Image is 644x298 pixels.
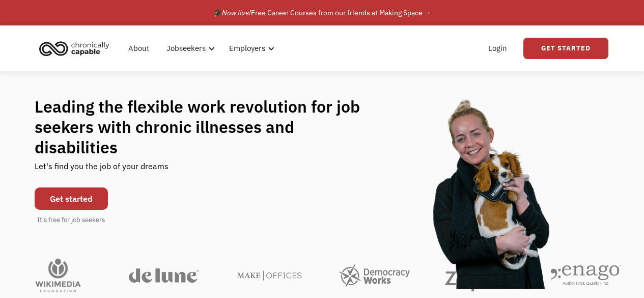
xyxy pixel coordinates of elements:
img: Chronically Capable logo [36,37,113,60]
a: Get started [35,187,108,210]
div: It's free for job seekers [37,215,105,225]
div: Employers [229,42,265,55]
h1: Leading the flexible work revolution for job seekers with chronic illnesses and disabilities [35,96,380,157]
a: About [122,32,155,65]
em: Now live! [222,8,251,17]
div: Employers [223,32,277,65]
a: home [36,37,117,60]
a: Get Started [523,38,608,59]
div: Jobseekers [160,32,218,65]
div: 🎓 Free Career Courses from our friends at Making Space → [213,7,431,19]
a: Login [482,32,513,65]
div: Jobseekers [166,42,206,55]
div: Let's find you the job of your dreams [35,157,169,182]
